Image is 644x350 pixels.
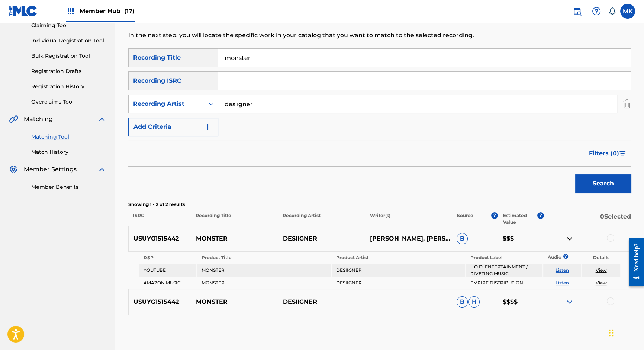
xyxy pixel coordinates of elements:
img: search [573,7,582,16]
p: USUYG1515442 [129,234,191,243]
a: Member Benefits [31,183,106,191]
span: B [457,296,468,308]
span: Member Settings [24,165,77,174]
img: filter [619,151,626,156]
a: Match History [31,148,106,156]
th: Details [582,252,620,263]
span: B [457,233,468,244]
img: contract [565,234,574,243]
td: DESIIGNER [332,278,465,288]
p: Source [457,212,473,226]
span: Matching [24,115,53,124]
span: ? [565,254,566,259]
p: Showing 1 - 2 of 2 results [128,201,631,208]
img: Delete Criterion [623,95,631,113]
a: Overclaims Tool [31,98,106,106]
p: MONSTER [191,234,278,243]
a: Bulk Registration Tool [31,52,106,60]
p: DESIIGNER [278,234,365,243]
img: expand [97,115,106,124]
p: ISRC [128,212,191,226]
span: ? [537,212,544,219]
span: (17) [124,7,135,15]
a: Listen [556,280,569,286]
td: DESIIGNER [332,264,465,277]
div: Notifications [608,7,616,15]
div: User Menu [620,4,635,19]
p: In the next step, you will locate the specific work in your catalog that you want to match to the... [128,31,515,40]
p: $$$ [498,234,544,243]
p: Recording Title [191,212,278,226]
div: Recording Artist [133,99,200,108]
a: Public Search [570,4,585,19]
th: Product Label [466,252,542,263]
span: Member Hub [80,7,135,15]
th: Product Title [197,252,331,263]
button: Filters (0) [585,144,631,163]
img: 9d2ae6d4665cec9f34b9.svg [203,122,212,131]
a: Listen [556,267,569,273]
a: Claiming Tool [31,22,106,29]
td: MONSTER [197,264,331,277]
form: Search Form [128,48,631,197]
a: Registration Drafts [31,67,106,75]
img: Member Settings [9,165,18,174]
p: MONSTER [191,297,278,306]
img: MLC Logo [9,6,38,16]
p: Recording Artist [278,212,365,226]
span: ? [491,212,498,219]
p: DESIIGNER [278,297,365,306]
p: Writer(s) [365,212,452,226]
td: EMPIRE DISTRIBUTION [466,278,542,288]
a: Individual Registration Tool [31,37,106,45]
a: View [596,280,607,286]
button: Add Criteria [128,118,218,136]
a: Matching Tool [31,133,106,141]
a: View [596,267,607,273]
th: Product Artist [332,252,465,263]
p: Estimated Value [503,212,537,226]
a: Registration History [31,83,106,90]
span: Filters ( 0 ) [589,149,619,158]
img: help [592,7,601,16]
p: $$$$ [498,297,544,306]
div: Drag [609,322,614,344]
td: MONSTER [197,278,331,288]
iframe: Resource Center [623,232,644,292]
p: Audio [543,254,552,261]
th: DSP [139,252,196,263]
div: Help [589,4,604,19]
td: YOUTUBE [139,264,196,277]
img: expand [565,297,574,306]
span: H [468,296,480,308]
p: [PERSON_NAME], [PERSON_NAME] [365,234,452,243]
img: expand [97,165,106,174]
button: Search [575,174,631,193]
p: USUYG1515442 [129,297,191,306]
p: 0 Selected [544,212,631,226]
img: Matching [9,115,18,124]
img: Top Rightsholders [66,7,75,16]
td: L.O.D. ENTERTAINMENT / RIVETING MUSIC [466,264,542,277]
td: AMAZON MUSIC [139,278,196,288]
iframe: Chat Widget [607,314,644,350]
